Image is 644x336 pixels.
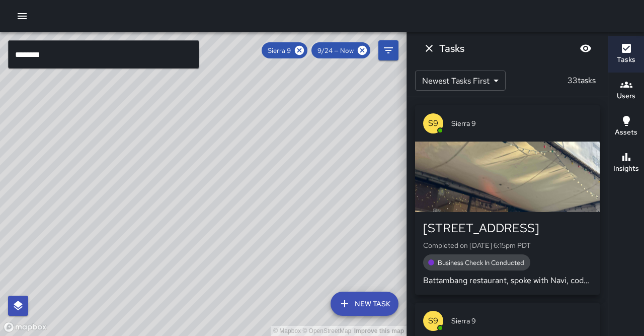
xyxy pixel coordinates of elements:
[608,145,644,181] button: Insights
[423,220,592,236] div: [STREET_ADDRESS]
[423,240,592,250] p: Completed on [DATE] 6:15pm PDT
[311,46,360,55] span: 9/24 — Now
[423,275,592,287] p: Battambang restaurant, spoke with Navi, code 4
[617,91,635,102] h6: Users
[378,40,398,60] button: Filters
[331,292,398,316] button: New Task
[432,258,530,267] span: Business Check In Conducted
[608,109,644,145] button: Assets
[451,316,592,326] span: Sierra 9
[428,117,438,129] p: S9
[576,38,596,58] button: Blur
[311,42,370,58] div: 9/24 — Now
[613,163,639,174] h6: Insights
[439,40,464,56] h6: Tasks
[262,46,297,55] span: Sierra 9
[608,36,644,73] button: Tasks
[451,118,592,128] span: Sierra 9
[415,71,506,91] div: Newest Tasks First
[615,127,637,138] h6: Assets
[617,54,635,65] h6: Tasks
[428,315,438,327] p: S9
[262,42,307,58] div: Sierra 9
[415,105,600,295] button: S9Sierra 9[STREET_ADDRESS]Completed on [DATE] 6:15pm PDTBusiness Check In ConductedBattambang res...
[419,38,439,58] button: Dismiss
[608,73,644,109] button: Users
[563,75,600,87] p: 33 tasks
